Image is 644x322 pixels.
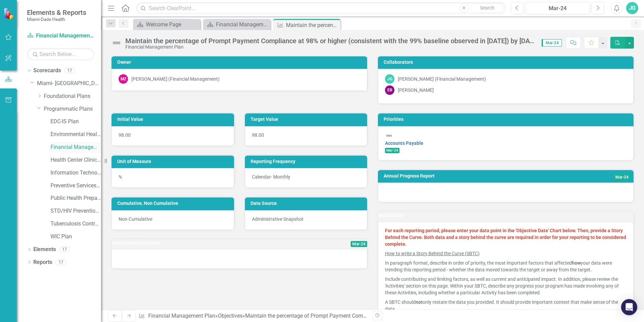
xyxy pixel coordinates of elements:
[33,246,56,253] a: Elements
[51,118,101,126] a: EDC-IS Plan
[51,131,101,138] a: Environmental Health Plan
[398,76,486,82] div: [PERSON_NAME] (Financial Management)
[148,313,215,319] a: Financial Management Plan
[51,233,101,241] a: WIC Plan
[378,213,634,218] h3: Instructions
[119,74,128,84] div: MZ
[398,87,434,93] div: [PERSON_NAME]
[385,274,626,297] p: Include contributing and limiting factors, as well as current and anticipated impact. In addition...
[385,251,480,256] u: How to write a Story Behind the Curve (SBTC)
[135,20,199,29] a: Welcome Page
[136,2,506,14] input: Search ClearPoint...
[64,68,75,74] div: 17
[51,207,101,215] a: STD/HIV Prevention and Control Plan
[51,194,101,202] a: Public Health Preparedness Plan
[27,17,86,22] small: Miami-Dade Health
[385,297,626,314] p: A SBTC should only restate the data you provided. It should provide important context that make s...
[51,143,101,151] a: Financial Management Plan
[251,159,364,164] h3: Reporting Frequency
[131,76,220,82] div: [PERSON_NAME] (Financial Management)
[146,20,199,29] div: Welcome Page
[572,260,581,266] strong: how
[471,3,504,13] button: Search
[385,74,394,84] div: JG
[286,21,339,29] div: Maintain the percentage of Prompt Payment Compliance at 98% or higher (consistent with the 99% ba...
[3,7,15,20] img: ClearPoint Strategy
[117,117,231,122] h3: Initial Value
[385,140,423,146] a: Accounts Payable
[480,5,494,10] span: Search
[125,37,535,45] div: Maintain the percentage of Prompt Payment Compliance at 98% or higher (consistent with the 99% ba...
[251,201,364,206] h3: Data Source
[44,105,101,113] a: Programmatic Plans
[614,174,630,180] span: Mar-24
[385,228,626,247] strong: For each reporting period, please enter your data point in the 'Objective Data' Chart below. Then...
[251,117,364,122] h3: Target Value
[385,258,626,274] p: In paragraph format, describe in order of priority, the most important factors that affected your...
[385,85,394,95] div: ER
[37,80,101,87] a: Miami- [GEOGRAPHIC_DATA]
[542,39,562,47] span: Mar-24
[525,2,590,14] button: Mar-24
[385,148,399,153] span: Mar-24
[205,20,269,29] a: Financial Management Landing Page
[119,216,152,222] span: Non-Cumulative
[56,259,66,265] div: 17
[27,32,94,40] a: Financial Management Plan
[59,247,70,252] div: 17
[125,45,535,50] div: Financial Management Plan
[384,60,630,65] h3: Collaborators
[111,37,122,48] img: Not Defined
[252,216,303,222] span: Administrative Snapshot
[385,132,393,140] img: Not Defined
[621,299,637,315] div: Open Intercom Messenger
[51,169,101,177] a: Information Technology Plan
[111,241,303,246] h3: Story Behind the Curve
[416,299,423,305] strong: not
[351,241,367,247] span: Mar-24
[27,48,94,60] input: Search Below...
[51,182,101,190] a: Preventive Services Plan
[119,132,131,138] span: 98.00
[119,174,122,180] span: %
[218,313,243,319] a: Objectives
[245,313,574,319] div: Maintain the percentage of Prompt Payment Compliance at 98% or higher (consistent with the 99% ba...
[33,67,61,75] a: Scorecards
[626,2,638,14] button: JG
[216,20,269,29] div: Financial Management Landing Page
[117,201,231,206] h3: Cumulative, Non Cumulative
[245,168,367,188] div: Calendar- Monthly
[33,259,52,266] a: Reports
[51,220,101,228] a: Tuberculosis Control & Prevention Plan
[44,92,101,100] a: Foundational Plans
[138,312,367,320] div: » »
[27,8,86,17] span: Elements & Reports
[252,132,264,138] span: 98.00
[117,60,364,65] h3: Owner
[384,173,570,179] h3: Annual Progress Report
[384,117,630,122] h3: Priorities
[117,159,231,164] h3: Unit of Measure
[528,4,587,12] div: Mar-24
[51,156,101,164] a: Health Center Clinical Admin Support Plan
